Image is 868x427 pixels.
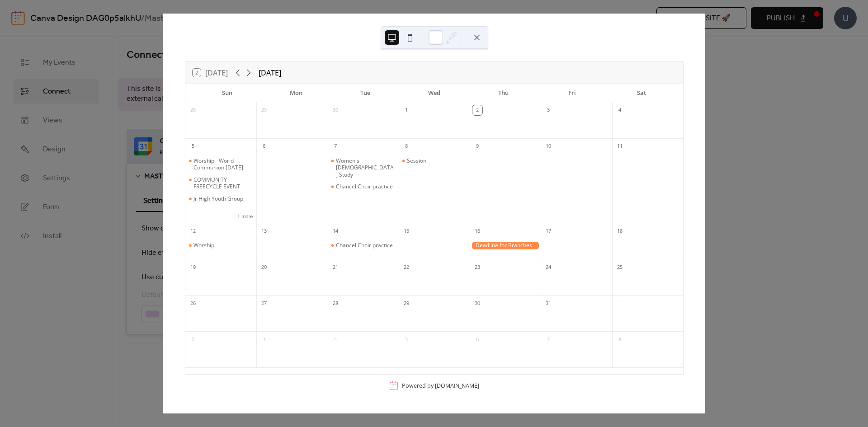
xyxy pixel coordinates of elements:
[543,105,553,115] div: 3
[401,298,411,308] div: 29
[259,226,269,236] div: 13
[185,195,256,202] div: Jr High Youth Group
[328,242,399,249] div: Chancel Choir practice
[336,242,393,249] div: Chancel Choir practice
[185,176,256,190] div: COMMUNITY FREECYCLE EVENT
[234,212,256,220] button: 1 more
[193,84,262,102] div: Sun
[328,157,399,178] div: Women's Bible Study
[543,298,553,308] div: 31
[472,262,482,272] div: 23
[193,157,253,171] div: Worship - World Communion [DATE]
[401,334,411,344] div: 5
[188,334,198,344] div: 2
[259,262,269,272] div: 20
[401,226,411,236] div: 15
[259,298,269,308] div: 27
[615,226,625,236] div: 18
[188,298,198,308] div: 26
[193,242,214,249] div: Worship
[472,226,482,236] div: 16
[259,105,269,115] div: 29
[607,84,676,102] div: Sat
[185,242,256,249] div: Worship
[193,176,253,190] div: COMMUNITY FREECYCLE EVENT
[543,141,553,151] div: 10
[615,334,625,344] div: 8
[435,382,479,389] a: [DOMAIN_NAME]
[259,334,269,344] div: 3
[336,183,393,190] div: Chancel Choir practice
[401,105,411,115] div: 1
[259,141,269,151] div: 6
[262,84,331,102] div: Mon
[336,157,395,178] div: Women's [DEMOGRAPHIC_DATA] Study
[188,262,198,272] div: 19
[543,334,553,344] div: 7
[472,105,482,115] div: 2
[330,298,340,308] div: 28
[615,262,625,272] div: 25
[330,226,340,236] div: 14
[330,262,340,272] div: 21
[259,67,281,78] div: [DATE]
[330,105,340,115] div: 30
[188,141,198,151] div: 5
[188,105,198,115] div: 28
[543,262,553,272] div: 24
[193,195,243,202] div: Jr High Youth Group
[615,298,625,308] div: 1
[472,141,482,151] div: 9
[472,298,482,308] div: 30
[188,226,198,236] div: 12
[538,84,607,102] div: Fri
[543,226,553,236] div: 17
[399,157,470,164] div: Session
[615,141,625,151] div: 11
[615,105,625,115] div: 4
[330,334,340,344] div: 4
[185,157,256,171] div: Worship - World Communion Sunday
[402,382,479,389] div: Powered by
[401,141,411,151] div: 8
[469,84,538,102] div: Thu
[472,334,482,344] div: 6
[407,157,426,164] div: Session
[400,84,469,102] div: Wed
[470,242,541,249] div: Deadline for Branches
[330,84,400,102] div: Tue
[328,183,399,190] div: Chancel Choir practice
[330,141,340,151] div: 7
[401,262,411,272] div: 22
